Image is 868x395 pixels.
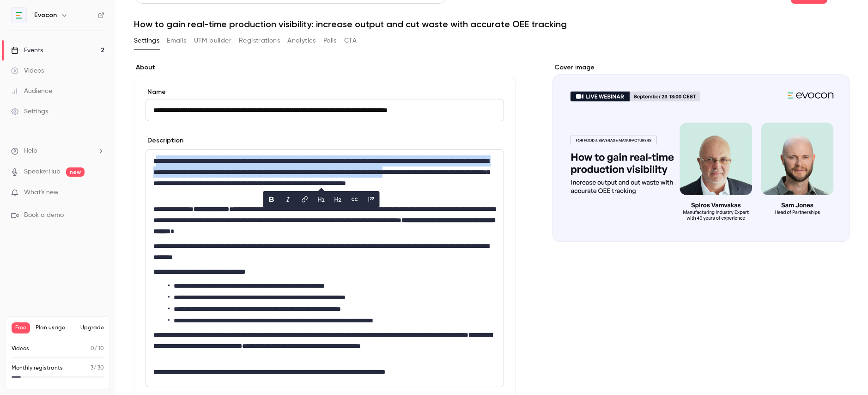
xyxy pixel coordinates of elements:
p: Monthly registrants [12,364,63,372]
button: link [297,192,312,207]
section: description [146,149,504,387]
p: / 10 [91,345,104,353]
button: Emails [167,33,186,48]
span: Help [24,146,37,156]
button: italic [281,192,296,207]
p: / 30 [91,364,104,372]
button: Upgrade [80,324,104,332]
span: Free [12,322,30,333]
a: SpeakerHub [24,167,61,177]
h1: How to gain real-time production visibility: increase output and cut waste with accurate OEE trac... [134,19,850,30]
button: Settings [134,33,159,48]
iframe: Noticeable Trigger [93,189,104,197]
button: Analytics [287,33,316,48]
div: Videos [11,66,44,75]
button: bold [264,192,279,207]
section: Cover image [552,63,850,242]
div: Audience [11,86,52,96]
span: 3 [91,365,93,371]
span: 0 [91,346,94,352]
div: Events [11,46,43,55]
span: Book a demo [24,210,64,220]
button: CTA [344,33,357,48]
h6: Evocon [34,11,57,20]
label: About [134,63,516,72]
button: blockquote [364,192,379,207]
p: Videos [12,345,29,353]
button: Polls [323,33,337,48]
div: editor [146,150,504,387]
img: Evocon [12,8,26,23]
button: Registrations [239,33,280,48]
span: What's new [24,188,59,197]
span: new [66,167,85,177]
div: Settings [11,107,48,116]
label: Cover image [552,63,850,72]
li: help-dropdown-opener [11,146,104,156]
label: Description [146,136,183,145]
button: UTM builder [194,33,231,48]
span: Plan usage [36,324,75,332]
label: Name [146,87,504,97]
